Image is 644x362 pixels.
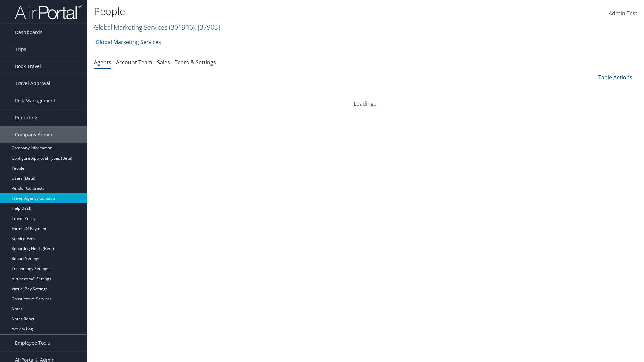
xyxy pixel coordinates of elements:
span: Trips [15,41,26,58]
div: Loading... [94,92,637,108]
a: Sales [157,59,170,66]
img: airportal-logo.png [15,4,82,20]
h1: People [94,4,456,18]
a: Table Actions [598,74,632,81]
a: Admin Test [609,3,637,24]
span: Employee Tools [15,335,50,351]
a: Global Marketing Services [96,35,161,49]
span: Company Admin [15,126,52,143]
a: Global Marketing Services [94,23,220,32]
a: Account Team [116,59,152,66]
span: Travel Approval [15,75,50,92]
span: Admin Test [609,10,637,17]
a: Agents [94,59,111,66]
span: Dashboards [15,24,42,41]
a: Team & Settings [175,59,216,66]
span: ( 301946 ) [169,23,195,32]
span: Reporting [15,109,37,126]
span: Book Travel [15,58,41,75]
span: , [ 37903 ] [195,23,220,32]
span: Risk Management [15,92,55,109]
